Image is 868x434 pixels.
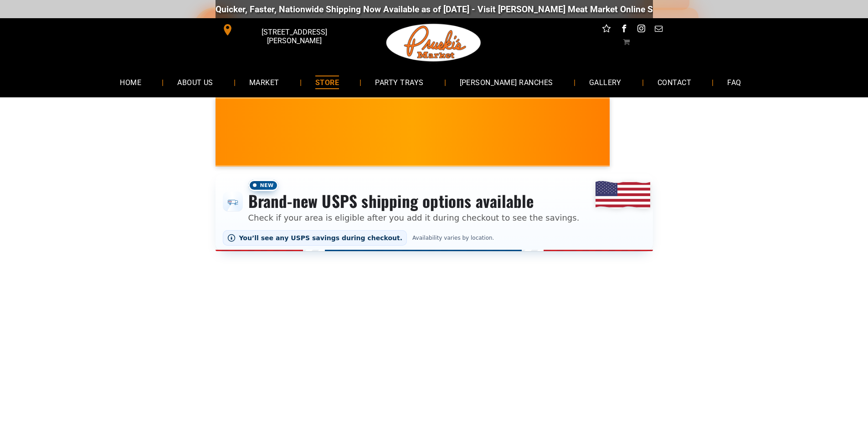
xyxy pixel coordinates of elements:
a: HOME [106,70,155,94]
span: [PERSON_NAME] MARKET [534,138,713,153]
a: MARKET [236,70,293,94]
a: GALLERY [575,70,635,94]
span: New [248,180,278,191]
a: PARTY TRAYS [361,70,437,94]
a: CONTACT [644,70,705,94]
a: [STREET_ADDRESS][PERSON_NAME] [216,23,355,37]
a: [PERSON_NAME] RANCHES [446,70,567,94]
a: [DOMAIN_NAME][URL] [624,4,713,15]
a: Social network [601,23,612,37]
img: Pruski-s+Market+HQ+Logo2-1920w.png [385,18,483,67]
span: Availability varies by location. [411,235,496,241]
span: You’ll see any USPS savings during checkout. [239,234,403,242]
a: ABOUT US [164,70,227,94]
a: STORE [302,70,353,94]
a: FAQ [714,70,755,94]
a: facebook [618,23,630,37]
span: [STREET_ADDRESS][PERSON_NAME] [235,23,353,50]
div: Shipping options announcement [216,174,653,251]
p: Check if your area is eligible after you add it during checkout to see the savings. [248,212,580,224]
h3: Brand-new USPS shipping options available [248,191,580,211]
a: instagram [635,23,647,37]
a: email [652,23,664,37]
div: Quicker, Faster, Nationwide Shipping Now Available as of [DATE] - Visit [PERSON_NAME] Meat Market... [161,4,713,15]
